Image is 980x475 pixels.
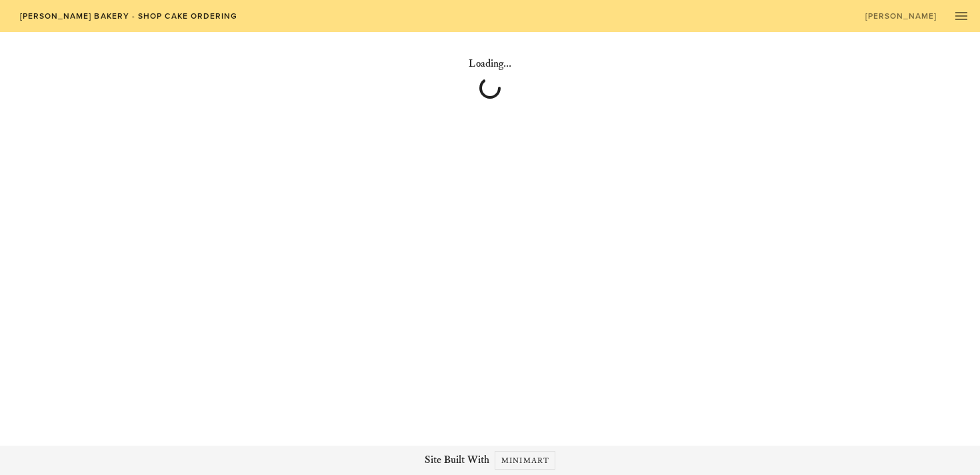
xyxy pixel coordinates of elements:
[11,7,246,25] a: [PERSON_NAME] Bakery - Shop Cake Ordering
[865,11,937,21] span: [PERSON_NAME]
[856,7,945,25] a: [PERSON_NAME]
[425,452,489,468] span: Site Built With
[501,456,549,466] span: Minimart
[495,451,555,470] a: Minimart
[19,11,237,21] span: [PERSON_NAME] Bakery - Shop Cake Ordering
[119,56,861,72] h4: Loading...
